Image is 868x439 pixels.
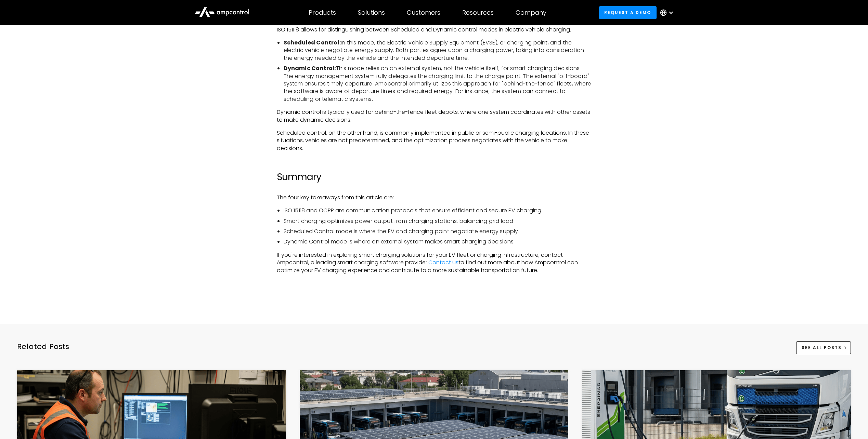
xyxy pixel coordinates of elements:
p: ISO 151118 allows for distinguishing between Scheduled and Dynamic control modes in electric vehi... [277,26,592,34]
li: ISO 15118 and OCPP are communication protocols that ensure efficient and secure EV charging. [284,207,592,214]
div: Related Posts [17,342,69,362]
div: Resources [462,9,494,16]
li: Scheduled Control mode is where the EV and charging point negotiate energy supply. [284,228,592,235]
div: Products [309,9,336,16]
li: Smart charging optimizes power output from charging stations, balancing grid load. [284,217,592,225]
h2: Summary [277,171,592,183]
a: See All Posts [796,341,851,354]
p: Scheduled control, on the other hand, is commonly implemented in public or semi-public charging l... [277,129,592,152]
div: Company [516,9,546,16]
div: Solutions [358,9,385,16]
p: Dynamic control is typically used for behind-the-fence fleet depots, where one system coordinates... [277,108,592,124]
li: In this mode, the Electric Vehicle Supply Equipment (EVSE), or charging point, and the electric v... [284,39,592,62]
strong: Dynamic Control: [284,64,336,72]
li: This mode relies on an external system, not the vehicle itself, for smart charging decisions. The... [284,65,592,103]
div: Customers [407,9,440,16]
strong: Scheduled Control: [284,39,341,46]
a: Request a demo [599,6,657,19]
a: Contact us [428,258,458,266]
p: The four key takeaways from this article are: [277,194,592,201]
div: See All Posts [802,345,842,351]
p: ‍ [277,280,592,287]
p: If you're interested in exploring smart charging solutions for your EV fleet or charging infrastr... [277,251,592,274]
li: Dynamic Control mode is where an external system makes smart charging decisions. [284,238,592,245]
